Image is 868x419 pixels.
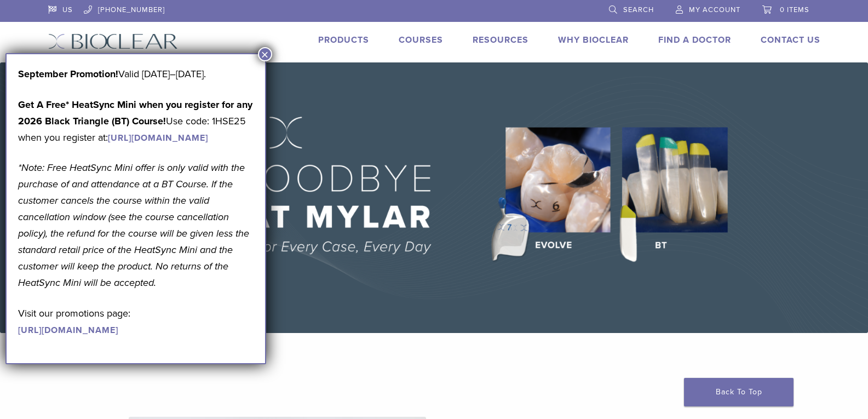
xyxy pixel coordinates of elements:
[18,66,254,82] p: Valid [DATE]–[DATE].
[108,133,208,144] a: [URL][DOMAIN_NAME]
[18,305,254,338] p: Visit our promotions page:
[18,162,249,289] em: *Note: Free HeatSync Mini offer is only valid with the purchase of and attendance at a BT Course....
[48,33,178,49] img: Bioclear
[18,96,254,146] p: Use code: 1HSE25 when you register at:
[761,35,820,45] a: Contact Us
[623,5,654,14] span: Search
[258,47,272,61] button: Close
[18,68,118,80] b: September Promotion!
[780,5,809,14] span: 0 items
[558,35,629,45] a: Why Bioclear
[684,378,794,406] a: Back To Top
[318,35,369,45] a: Products
[399,35,443,45] a: Courses
[18,99,252,127] strong: Get A Free* HeatSync Mini when you register for any 2026 Black Triangle (BT) Course!
[689,5,740,14] span: My Account
[473,35,528,45] a: Resources
[18,325,118,336] a: [URL][DOMAIN_NAME]
[658,35,731,45] a: Find A Doctor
